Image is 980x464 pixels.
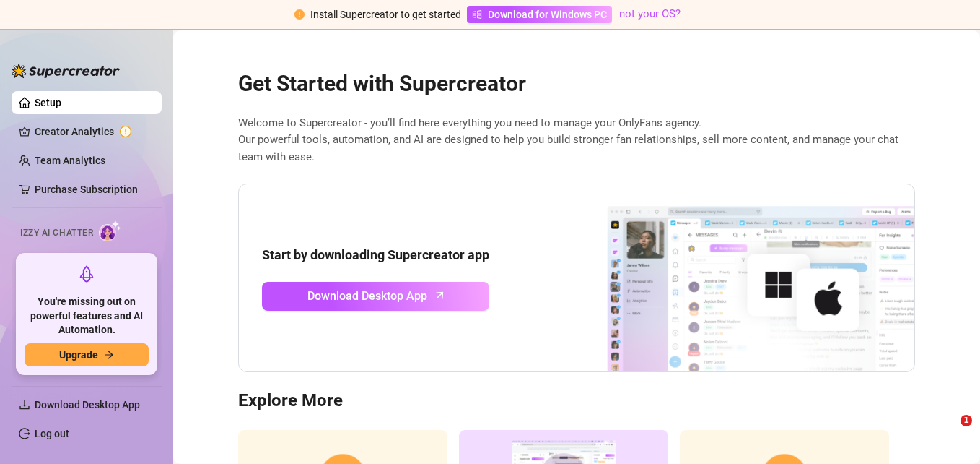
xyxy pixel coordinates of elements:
span: arrow-right [104,350,114,360]
a: Purchase Subscription [35,178,150,201]
span: Download Desktop App [307,287,427,305]
span: rocket [78,265,95,283]
a: Download Desktop Apparrow-up [262,282,489,311]
a: Download for Windows PC [467,6,612,23]
strong: Start by downloading Supercreator app [262,247,489,262]
span: arrow-up [432,287,448,304]
span: Download Desktop App [35,399,140,411]
button: Upgradearrow-right [25,343,149,366]
span: download [19,399,30,411]
span: Welcome to Supercreator - you’ll find here everything you need to manage your OnlyFans agency. Ou... [238,115,915,166]
h3: Explore More [238,390,915,413]
span: 1 [961,415,972,426]
a: Creator Analytics exclamation-circle [35,120,150,143]
img: download app [554,184,914,372]
a: Setup [35,97,61,108]
span: windows [472,9,482,20]
a: not your OS? [619,7,681,20]
h2: Get Started with Supercreator [238,70,915,98]
a: Team Analytics [35,155,105,166]
span: Upgrade [59,349,98,361]
span: exclamation-circle [294,9,305,20]
img: AI Chatter [99,220,121,241]
a: Log out [35,428,69,439]
span: Download for Windows PC [488,7,607,22]
span: Izzy AI Chatter [20,226,93,240]
img: logo-BBDzfeDw.svg [12,64,120,78]
span: You're missing out on powerful features and AI Automation. [25,295,149,338]
span: Install Supercreator to get started [310,9,461,20]
iframe: Intercom live chat [931,415,966,450]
